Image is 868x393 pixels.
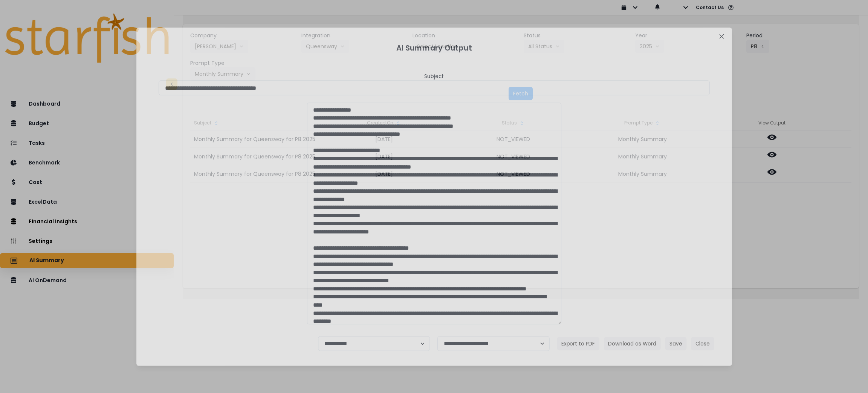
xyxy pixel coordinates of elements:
[691,337,714,350] button: Close
[424,72,444,80] header: Subject
[145,36,723,59] header: AI Summary Output
[715,30,727,42] button: Close
[604,337,660,350] button: Download as Word
[557,337,599,350] button: Export to PDF
[665,337,686,350] button: Save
